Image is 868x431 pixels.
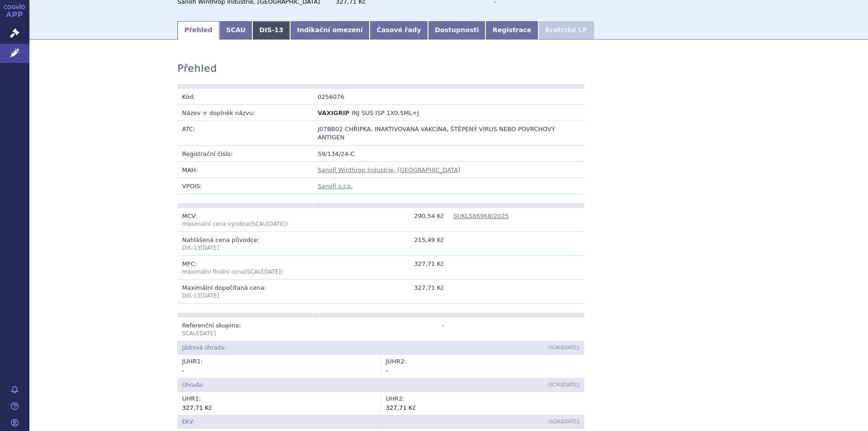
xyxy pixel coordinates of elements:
td: MAH: [177,161,313,178]
span: J07BB02 [318,126,343,132]
td: Referenční skupina: [177,317,313,341]
td: UHR : [177,392,381,415]
td: 0256076 [313,89,449,105]
span: [DATE] [562,419,578,424]
p: maximální finální cena [182,268,308,276]
td: MCV: [177,208,313,232]
td: MFC: [177,256,313,280]
span: 1 [197,358,200,365]
td: Kód: [177,89,313,105]
span: VAXIGRIP [318,109,349,116]
td: 215,49 Kč [313,232,449,256]
span: CHŘIPKA, INAKTIVOVANÁ VAKCÍNA, ŠTĚPENÝ VIRUS NEBO POVRCHOVÝ ANTIGEN [318,126,555,141]
span: 1 [195,395,199,402]
span: [DATE] [262,269,281,275]
span: (SCAU ) [548,382,580,387]
td: Název + doplněk názvu: [177,105,313,121]
span: [DATE] [562,345,578,350]
td: JUHR : [177,355,381,378]
td: JUHR : [381,355,585,378]
td: 290,54 Kč [313,208,449,232]
td: 59/134/24-C [313,145,584,161]
span: [DATE] [200,293,219,299]
td: Maximální dopočítaná cena: [177,280,313,304]
td: EKV: [177,415,449,429]
span: maximální cena výrobce [182,221,250,227]
p: DIS-13 [182,244,308,252]
a: Časové řady [370,21,428,40]
span: [DATE] [197,330,216,337]
span: [DATE] [267,221,286,227]
td: VPOIS: [177,178,313,194]
span: (SCAU ) [548,419,580,424]
td: - [313,317,449,341]
div: 327,71 Kč [182,403,376,412]
h3: Přehled [177,63,217,75]
a: DIS-13 [252,21,290,40]
span: (SCAU ) [245,269,283,275]
span: (SCAU ) [182,221,288,227]
td: ATC: [177,121,313,145]
td: Registrační číslo: [177,145,313,161]
td: Úhrada: [177,378,449,391]
span: INJ SUS ISP 1X0,5ML+J [352,109,419,116]
td: UHR : [381,392,585,415]
td: 327,71 Kč [313,256,449,280]
a: Sanofi Winthrop Industrie, [GEOGRAPHIC_DATA] [318,167,460,173]
p: SCAU [182,330,308,338]
td: 327,71 Kč [313,280,449,304]
a: Sanofi s.r.o. [318,183,353,190]
p: DIS-13 [182,292,308,300]
a: Přehled [177,21,219,40]
td: Jádrová úhrada: [177,341,449,355]
td: Nahlášená cena původce: [177,232,313,256]
a: Registrace [485,21,538,40]
div: - [386,366,580,375]
div: - [182,366,376,375]
div: 327,71 Kč [386,403,580,412]
a: SCAU [219,21,252,40]
span: [DATE] [200,245,219,251]
a: Dostupnosti [428,21,486,40]
span: [DATE] [562,382,578,387]
a: SUKLS86968/2025 [453,213,509,219]
a: Indikační omezení [290,21,370,40]
span: 2 [400,358,404,365]
span: (SCAU ) [548,345,580,350]
span: 2 [399,395,402,402]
